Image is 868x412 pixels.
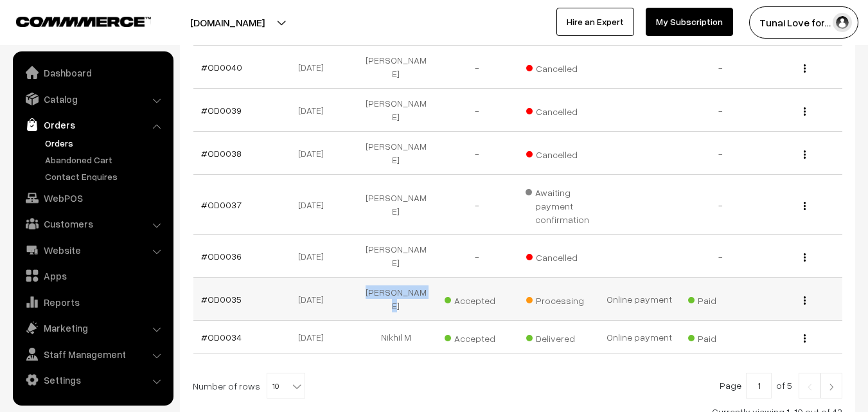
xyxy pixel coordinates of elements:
a: My Subscription [646,8,733,36]
a: Catalog [16,87,169,111]
a: #OD0036 [201,251,242,262]
span: Awaiting payment confirmation [526,183,591,226]
a: Customers [16,212,169,235]
a: Contact Enquires [42,170,169,183]
td: - [680,175,761,235]
span: Cancelled [526,145,590,161]
img: Menu [804,202,806,210]
span: Cancelled [526,247,590,264]
a: Reports [16,291,169,314]
button: [DOMAIN_NAME] [145,6,310,39]
a: Settings [16,368,169,391]
a: #OD0035 [201,294,242,305]
td: [PERSON_NAME] [355,46,436,89]
span: 10 [267,373,305,399]
img: Menu [804,296,806,305]
td: [DATE] [274,235,355,278]
span: 10 [267,373,305,399]
span: Accepted [445,291,509,307]
td: Online payment [599,321,680,354]
span: Delivered [526,328,590,345]
span: Accepted [445,328,509,345]
span: Cancelled [526,102,590,118]
td: [PERSON_NAME] [355,89,436,132]
a: Orders [16,113,169,136]
span: Processing [526,291,590,307]
button: Tunai Love for… [749,6,858,39]
img: Menu [804,107,806,116]
td: - [680,46,761,89]
a: Apps [16,264,169,287]
img: Menu [804,334,806,343]
a: Website [16,238,169,262]
td: - [436,132,517,175]
a: Staff Management [16,343,169,366]
a: Abandoned Cart [42,153,169,166]
span: Paid [688,328,752,345]
span: Cancelled [526,58,590,75]
td: - [680,89,761,132]
span: Page [720,380,741,391]
img: Menu [804,150,806,159]
a: Hire an Expert [556,8,634,36]
td: - [436,175,517,235]
td: [DATE] [274,132,355,175]
a: COMMMERCE [16,13,128,28]
td: [DATE] [274,89,355,132]
a: Marketing [16,316,169,339]
img: Menu [804,253,806,262]
img: Left [804,383,815,391]
td: - [680,235,761,278]
td: [DATE] [274,46,355,89]
a: Orders [42,136,169,150]
td: [DATE] [274,278,355,321]
td: [PERSON_NAME] [355,132,436,175]
td: - [436,46,517,89]
td: [PERSON_NAME] [355,175,436,235]
img: Menu [804,64,806,73]
td: [DATE] [274,321,355,354]
a: #OD0039 [201,105,242,116]
td: - [436,235,517,278]
td: - [436,89,517,132]
span: Number of rows [193,379,260,393]
td: [PERSON_NAME] [355,235,436,278]
td: [DATE] [274,175,355,235]
a: WebPOS [16,186,169,210]
td: Nikhil M [355,321,436,354]
a: #OD0038 [201,148,242,159]
a: #OD0040 [201,62,242,73]
span: Paid [688,291,752,307]
a: #OD0037 [201,199,242,210]
td: Online payment [599,278,680,321]
a: #OD0034 [201,332,242,343]
span: of 5 [776,380,792,391]
a: Dashboard [16,61,169,84]
td: [PERSON_NAME] [355,278,436,321]
img: Right [826,383,837,391]
td: - [680,132,761,175]
img: COMMMERCE [16,17,151,26]
img: user [833,13,852,32]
